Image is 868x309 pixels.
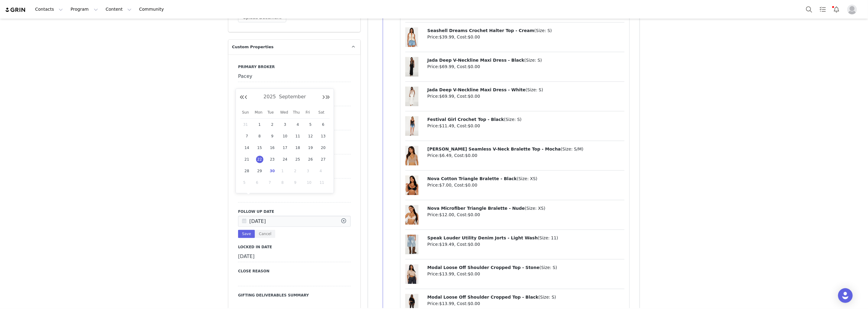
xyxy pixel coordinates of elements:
[294,167,302,175] span: 2
[269,179,276,186] span: 7
[506,117,520,122] span: Size: S
[238,216,351,227] input: Date
[540,295,555,300] span: Size: S
[241,106,253,119] th: Sun
[468,94,480,99] span: $0.00
[427,93,624,100] p: Price: , Cost:
[427,241,624,248] p: Price: , Cost:
[238,71,351,82] div: Pacey
[238,64,351,70] label: Primary Broker
[238,88,351,94] label: Division
[465,153,477,158] span: $0.00
[2,48,39,53] strong: MONTH 3 NOTES:
[320,144,327,151] span: 20
[256,179,263,186] span: 6
[269,121,276,128] span: 2
[439,271,454,276] span: $13.99
[269,167,276,175] span: 30
[439,153,451,158] span: $6.49
[304,106,317,119] th: Fri
[427,300,624,307] p: Price: , Cost:
[253,106,266,119] th: Mon
[281,156,289,163] span: 24
[281,179,289,186] span: 8
[468,64,480,69] span: $0.00
[468,301,480,306] span: $0.00
[294,133,302,140] span: 11
[31,2,67,16] button: Contacts
[468,242,480,247] span: $0.00
[102,2,135,16] button: Content
[322,95,325,100] button: Next Month
[427,64,624,70] p: Price: , Cost:
[2,39,37,44] span: -Hasn't started yet
[2,76,37,81] span: -Hasn't started yet
[439,94,454,99] span: $69.99
[802,2,816,16] button: Search
[279,106,291,119] th: Wed
[238,268,351,274] label: Close Reason
[256,121,263,128] span: 1
[243,167,251,175] span: 28
[427,57,624,64] p: ( )
[427,295,538,300] span: Modal Loose Off Shoulder Cropped Top - Black
[427,87,624,93] p: ( )
[294,144,302,151] span: 18
[439,301,454,306] span: $13.99
[317,106,330,119] th: Sat
[307,144,314,151] span: 19
[427,235,538,240] span: Speak Louder Utility Denim Jorts - Light Wash
[427,265,539,270] span: Modal Loose Off Shoulder Cropped Top - Stone
[294,179,302,186] span: 9
[830,2,843,16] button: Notifications
[266,106,279,119] th: Tue
[320,167,327,175] span: 4
[427,27,624,34] p: ( )
[2,21,72,26] span: -Month 1 payment submitted [DATE].
[847,5,857,14] img: placeholder-profile.jpg
[2,57,37,62] span: -Hasn't started yet
[439,242,454,247] span: $19.49
[320,179,327,186] span: 11
[468,123,480,128] span: $0.00
[427,28,534,33] span: Seashell Dreams Crochet Halter Top - Cream
[427,271,624,277] p: Price: , Cost:
[844,5,863,14] button: Profile
[427,123,624,129] p: Price: , Cost:
[439,35,454,39] span: $39.99
[519,176,536,181] span: Size: XS
[238,244,351,250] label: Locked In Date
[256,156,263,163] span: 22
[281,167,289,175] span: 1
[5,7,26,13] a: grin logo
[307,179,314,186] span: 10
[427,34,624,40] p: Price: , Cost:
[427,116,624,123] p: ( )
[238,209,351,214] label: Follow Up Date
[238,293,351,298] label: Gifting Deliverables Summary
[281,121,289,128] span: 3
[526,206,544,211] span: Size: XS
[281,133,289,140] span: 10
[427,294,624,300] p: ( )
[541,265,555,270] span: Size: S
[526,58,541,63] span: Size: S
[320,133,327,140] span: 13
[527,87,541,92] span: Size: S
[320,121,327,128] span: 6
[427,146,624,152] p: ( )
[427,58,524,63] span: Jada Deep V-Neckline Maxi Dress - Black
[536,28,550,33] span: Size: S
[2,67,39,71] strong: MONTH 4 NOTES:
[255,230,275,238] button: Cancel
[307,156,314,163] span: 26
[427,182,624,188] p: Price: , Cost:
[243,156,251,163] span: 21
[427,264,624,271] p: ( )
[2,30,39,35] strong: MONTH 2 NOTES:
[427,147,561,151] span: [PERSON_NAME] Seamless V-Neck Bralette Top - Mocha
[439,212,454,217] span: $12.00
[256,133,263,140] span: 8
[244,95,248,100] button: Previous Month
[465,183,477,187] span: $0.00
